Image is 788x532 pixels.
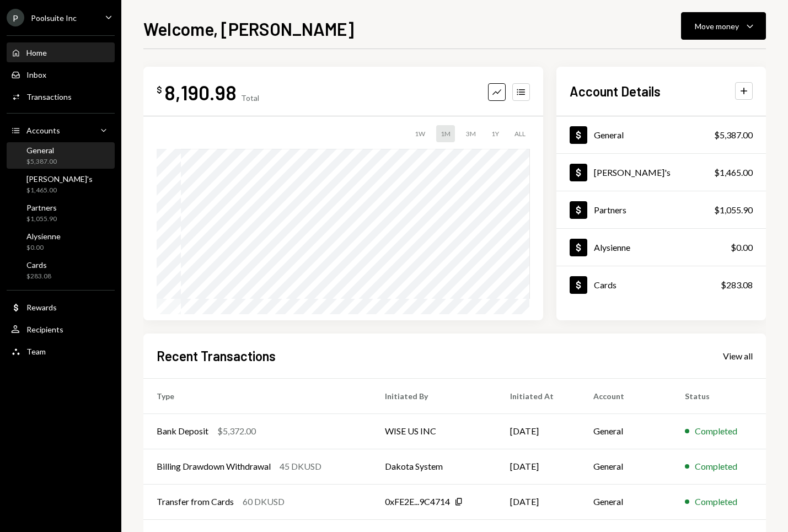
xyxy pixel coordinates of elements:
[26,146,57,155] div: General
[143,18,354,40] h1: Welcome, [PERSON_NAME]
[556,266,766,303] a: Cards$283.08
[7,87,115,106] a: Transactions
[487,125,503,142] div: 1Y
[714,128,753,142] div: $5,387.00
[672,378,766,413] th: Status
[157,347,276,365] h2: Recent Transactions
[157,460,271,473] div: Billing Drawdown Withdrawal
[26,70,46,79] div: Inbox
[243,495,285,508] div: 60 DKUSD
[157,495,234,508] div: Transfer from Cards
[7,142,115,169] a: General$5,387.00
[556,229,766,266] a: Alysienne$0.00
[580,413,672,449] td: General
[570,82,661,100] h2: Account Details
[26,325,63,334] div: Recipients
[556,154,766,191] a: [PERSON_NAME]'s$1,465.00
[594,280,617,290] div: Cards
[7,297,115,317] a: Rewards
[217,424,256,438] div: $5,372.00
[372,413,497,449] td: WISE US INC
[7,65,115,84] a: Inbox
[372,449,497,484] td: Dakota System
[26,214,57,224] div: $1,055.90
[26,203,57,212] div: Partners
[7,9,24,26] div: P
[7,319,115,339] a: Recipients
[695,424,737,438] div: Completed
[695,20,739,32] div: Move money
[372,378,497,413] th: Initiated By
[714,203,753,217] div: $1,055.90
[157,424,208,438] div: Bank Deposit
[510,125,530,142] div: ALL
[714,166,753,179] div: $1,465.00
[157,84,162,95] div: $
[280,460,321,473] div: 45 DKUSD
[31,13,77,23] div: Poolsuite Inc
[26,347,46,356] div: Team
[26,186,93,195] div: $1,465.00
[241,93,259,103] div: Total
[723,350,753,362] a: View all
[385,495,450,508] div: 0xFE2E...9C4714
[580,449,672,484] td: General
[7,228,115,255] a: Alysienne$0.00
[497,413,581,449] td: [DATE]
[26,92,72,101] div: Transactions
[26,272,51,281] div: $283.08
[594,205,626,215] div: Partners
[26,157,57,166] div: $5,387.00
[26,48,47,57] div: Home
[143,378,372,413] th: Type
[26,126,60,135] div: Accounts
[497,378,581,413] th: Initiated At
[7,120,115,140] a: Accounts
[556,116,766,153] a: General$5,387.00
[26,243,61,252] div: $0.00
[497,449,581,484] td: [DATE]
[594,242,630,252] div: Alysienne
[7,171,115,197] a: [PERSON_NAME]'s$1,465.00
[26,260,51,270] div: Cards
[462,125,480,142] div: 3M
[556,191,766,228] a: Partners$1,055.90
[721,278,753,292] div: $283.08
[164,80,237,105] div: 8,190.98
[594,167,671,178] div: [PERSON_NAME]'s
[580,378,672,413] th: Account
[26,232,61,241] div: Alysienne
[7,257,115,283] a: Cards$283.08
[26,174,93,184] div: [PERSON_NAME]'s
[410,125,430,142] div: 1W
[436,125,455,142] div: 1M
[7,42,115,62] a: Home
[681,12,766,40] button: Move money
[26,303,57,312] div: Rewards
[580,484,672,519] td: General
[7,341,115,361] a: Team
[695,495,737,508] div: Completed
[723,351,753,362] div: View all
[731,241,753,254] div: $0.00
[695,460,737,473] div: Completed
[497,484,581,519] td: [DATE]
[594,130,624,140] div: General
[7,200,115,226] a: Partners$1,055.90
